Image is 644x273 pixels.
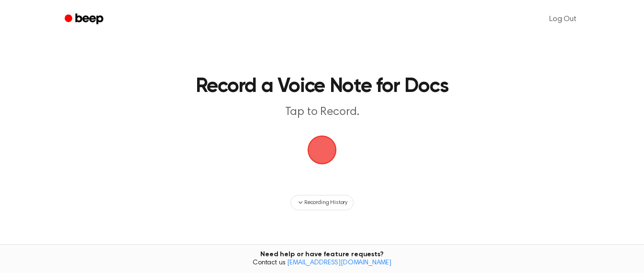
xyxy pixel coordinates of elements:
[103,77,541,97] h1: Record a Voice Note for Docs
[308,136,336,164] img: Beep Logo
[138,104,506,120] p: Tap to Record.
[290,195,354,210] button: Recording History
[6,259,638,268] span: Contact us
[540,8,586,31] a: Log Out
[287,260,391,266] a: [EMAIL_ADDRESS][DOMAIN_NAME]
[58,10,112,29] a: Beep
[304,198,347,207] span: Recording History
